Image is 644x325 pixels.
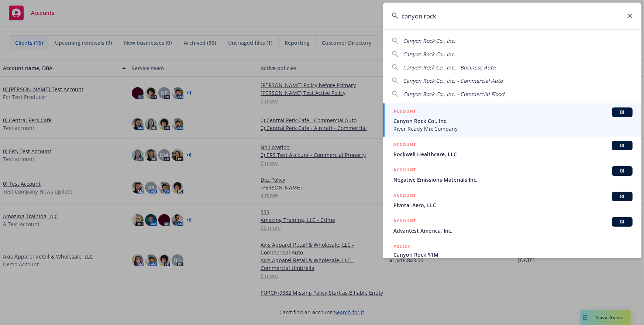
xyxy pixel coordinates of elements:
h5: POLICY [393,243,410,250]
a: POLICYCanyon Rock $1M [383,239,641,270]
span: Canyon Rock Co., Inc. [403,51,455,58]
h5: ACCOUNT [393,217,416,226]
span: BI [615,109,630,116]
span: Canyon Rock Co., Inc. - Business Auto [403,64,495,71]
h5: ACCOUNT [393,192,416,201]
span: Canyon Rock Co., Inc. [403,37,455,44]
h5: ACCOUNT [393,141,416,150]
span: Canyon Rock Co., Inc. [393,117,633,125]
a: ACCOUNTBICanyon Rock Co., Inc.River Ready Mix Company [383,103,641,137]
span: Canyon Rock Co., Inc. - Commercial Flood [403,90,504,97]
span: Canyon Rock $1M [393,251,633,259]
span: BI [615,168,630,174]
a: ACCOUNTBIAdvantest America, Inc. [383,213,641,239]
span: BI [615,142,630,149]
input: Search... [383,3,641,29]
span: BI [615,219,630,225]
h5: ACCOUNT [393,107,416,116]
span: Advantest America, Inc. [393,227,633,235]
a: ACCOUNTBINegative Emissions Materials Inc. [383,162,641,188]
span: River Ready Mix Company [393,125,633,133]
h5: ACCOUNT [393,166,416,175]
span: Rockwell Healthcare, LLC [393,150,633,158]
a: ACCOUNTBIPivotal Aero, LLC [383,188,641,213]
a: ACCOUNTBIRockwell Healthcare, LLC [383,137,641,162]
span: BI [615,193,630,200]
span: Canyon Rock Co., Inc. - Commercial Auto [403,77,503,84]
span: Pivotal Aero, LLC [393,201,633,209]
span: Negative Emissions Materials Inc. [393,176,633,184]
